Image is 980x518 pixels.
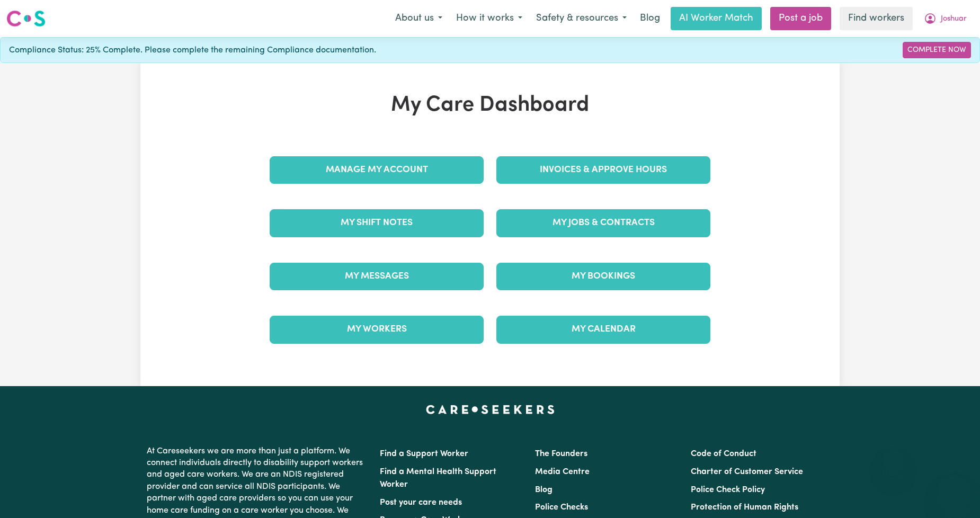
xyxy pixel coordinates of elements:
a: The Founders [535,450,587,458]
a: Police Check Policy [691,486,765,494]
iframe: Button to launch messaging window [938,476,972,510]
a: Media Centre [535,468,590,476]
a: Careseekers logo [6,6,46,31]
button: About us [388,7,449,30]
img: Careseekers logo [6,9,46,28]
a: Protection of Human Rights [691,503,798,512]
span: Joshuar [941,13,967,25]
a: My Messages [270,263,484,290]
a: Manage My Account [270,156,484,184]
a: Police Checks [535,503,588,512]
a: Post your care needs [380,498,462,507]
a: My Shift Notes [270,209,484,237]
a: My Jobs & Contracts [496,209,710,237]
a: Code of Conduct [691,450,756,458]
a: Find a Mental Health Support Worker [380,468,496,489]
a: AI Worker Match [671,7,762,30]
a: Post a job [770,7,831,30]
a: Charter of Customer Service [691,468,803,476]
iframe: Close message [883,450,904,471]
a: My Bookings [496,263,710,290]
button: How it works [449,7,529,30]
a: Find workers [840,7,913,30]
a: My Workers [270,316,484,343]
h1: My Care Dashboard [263,93,717,118]
a: Complete Now [903,42,971,58]
span: Compliance Status: 25% Complete. Please complete the remaining Compliance documentation. [9,44,376,57]
a: Careseekers home page [426,405,555,414]
a: Find a Support Worker [380,450,468,458]
button: My Account [917,7,974,30]
a: Blog [535,486,553,494]
a: My Calendar [496,316,710,343]
button: Safety & resources [529,7,634,30]
a: Blog [634,7,666,30]
a: Invoices & Approve Hours [496,156,710,184]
